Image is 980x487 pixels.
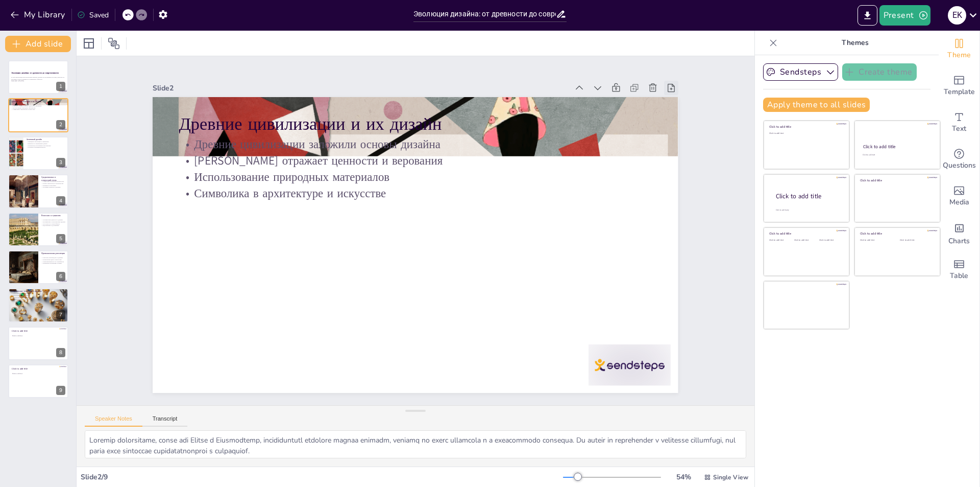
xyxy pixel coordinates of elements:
div: Click to add title [769,125,842,129]
button: E K [948,5,966,26]
p: Массовое производство в дизайне [41,257,65,259]
div: 6 [56,272,65,281]
div: Click to add text [769,239,792,242]
p: Использование природных материалов [11,106,65,108]
span: Single View [713,473,748,481]
span: Table [950,270,968,282]
p: Промышленная революция [41,252,65,255]
div: Slide 2 / 9 [81,472,563,482]
div: https://cdn.sendsteps.com/images/logo/sendsteps_logo_white.pnghttps://cdn.sendsteps.com/images/lo... [8,136,68,170]
p: Использование природных материалов [179,169,652,185]
div: Click to add title [863,144,931,150]
p: Themes [781,31,928,55]
span: Theme [947,50,971,61]
div: 5 [56,234,65,243]
p: Ориентированность на потребителя [41,261,65,263]
p: Средневековье и готический стиль [41,176,65,181]
div: Change the overall theme [939,31,979,67]
p: Человеческое восприятие пространства [26,145,65,147]
div: Add images, graphics, shapes or video [939,178,979,215]
p: Изменение восприятия эстетики [41,263,65,265]
span: Click to add text [12,373,22,375]
span: Click to add title [12,329,28,332]
div: 54 % [671,472,696,482]
div: https://cdn.sendsteps.com/images/logo/sendsteps_logo_white.pnghttps://cdn.sendsteps.com/images/lo... [8,60,68,94]
div: Slide 2 [153,83,568,93]
p: Новые технологии в строительстве [41,183,65,185]
div: 7 [56,310,65,319]
div: Click to add text [863,154,930,156]
button: Transcript [142,415,188,427]
div: Click to add title [860,178,933,182]
p: Generated with [URL] [11,80,65,82]
div: Click to add text [860,239,892,242]
span: Charts [948,236,970,247]
div: 8 [8,327,68,360]
p: Эстетика и функциональность [26,146,65,148]
div: Add a table [939,251,979,288]
div: Click to add body [776,208,840,211]
p: Древние цивилизации и их дизайн [11,100,65,103]
strong: Эволюция дизайна: от древности до современности [11,72,59,74]
p: Человеческие ценности в дизайне [41,219,65,221]
p: Духовные ценности в дизайне [41,187,65,189]
span: Click to add text [12,335,22,337]
div: Click to add text [819,239,842,242]
p: Древние цивилизации заложили основы дизайна [11,103,65,105]
div: Add ready made slides [939,67,979,104]
span: Template [944,86,975,98]
p: В этой презентации мы рассмотрим развитие дизайна на протяжении истории, включая его ключевые эта... [11,77,65,80]
button: Sendsteps [763,63,838,81]
p: Символика в архитектуре и искусстве [179,185,652,201]
p: Многообразие областей дизайна [11,293,65,295]
div: Saved [77,10,109,20]
div: 4 [56,196,65,205]
div: Get real-time input from your audience [939,141,979,178]
p: Символизм готической архитектуры [41,181,65,183]
p: [PERSON_NAME] отражает ценности и верования [11,105,65,107]
button: My Library [8,7,69,23]
p: Древние цивилизации и их дизайн [179,112,652,136]
p: Принципы пропорций и симметрии [26,141,65,143]
span: Questions [943,160,976,171]
div: 3 [56,158,65,167]
div: Layout [81,35,97,52]
span: Position [108,37,120,50]
p: Экологическая устойчивость [11,295,65,297]
p: Вдохновение и достижения [41,224,65,226]
div: 9 [56,386,65,395]
div: https://cdn.sendsteps.com/images/logo/sendsteps_logo_white.pnghttps://cdn.sendsteps.com/images/lo... [8,98,68,132]
div: 1 [56,82,65,91]
button: Create theme [842,63,917,81]
textarea: Loremip dolorsitame, conse adi Elitse d Eiusmodtemp, incididuntutl etdolore magnaa enimadm, venia... [85,430,746,458]
div: Click to add text [769,132,842,135]
div: E K [948,6,966,25]
p: Новаторские идеи и технологии [41,259,65,261]
div: Add charts and graphs [939,215,979,251]
p: [PERSON_NAME] отражает ценности и верования [179,152,652,169]
p: Влияние на современный дизайн [26,143,65,145]
div: https://cdn.sendsteps.com/images/logo/sendsteps_logo_white.pnghttps://cdn.sendsteps.com/images/lo... [8,174,68,208]
input: Insert title [413,7,556,21]
p: Влияние на атмосферу [41,184,65,187]
p: Современные тенденции в дизайне [11,290,65,293]
button: Speaker Notes [85,415,142,427]
div: Click to add title [776,192,841,200]
button: Apply theme to all slides [763,98,870,112]
div: Click to add title [769,231,842,236]
p: Античный дизайн [26,138,65,141]
div: 2 [56,120,65,129]
p: Возвращение к классическим идеалам [41,221,65,223]
div: 9 [8,364,68,398]
div: https://cdn.sendsteps.com/images/logo/sendsteps_logo_white.pnghttps://cdn.sendsteps.com/images/lo... [8,213,68,246]
p: Использование новых технологий [11,296,65,298]
div: 8 [56,348,65,357]
div: Click to add text [794,239,817,242]
p: Функциональность и эстетика [11,298,65,300]
button: Export to PowerPoint [857,5,877,26]
div: Add text boxes [939,104,979,141]
div: 7 [8,288,68,322]
span: Text [952,123,966,134]
p: Древние цивилизации заложили основы дизайна [179,136,652,152]
span: Media [949,197,969,208]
